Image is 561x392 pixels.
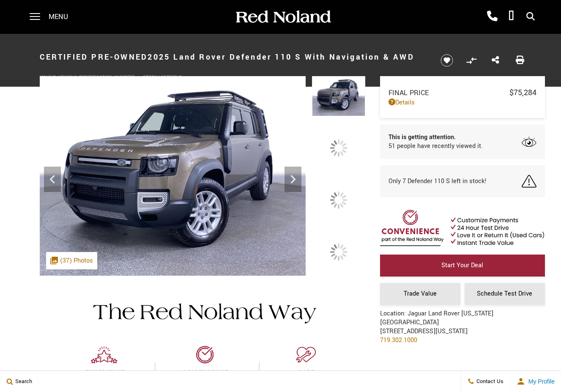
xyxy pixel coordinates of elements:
a: Start Your Deal [380,255,545,277]
a: Final Price $75,284 [389,87,536,98]
span: L357358LC [159,74,182,80]
a: 719.302.1000 [380,336,417,345]
span: This is getting attention. [389,133,483,142]
img: Red Noland Auto Group [234,10,331,25]
span: [US_VEHICLE_IDENTIFICATION_NUMBER] [49,74,134,80]
div: Location: Jaguar Land Rover [US_STATE][GEOGRAPHIC_DATA] [STREET_ADDRESS][US_STATE] [380,309,545,351]
span: 51 people have recently viewed it. [389,142,483,151]
span: Schedule Test Drive [477,289,532,298]
span: Start Your Deal [441,261,483,270]
span: My Profile [525,378,555,385]
a: Print this Certified Pre-Owned 2025 Land Rover Defender 110 S With Navigation & AWD [516,55,524,66]
strong: Certified Pre-Owned [40,52,148,63]
button: Compare vehicle [465,54,478,67]
img: Certified Used 2025 Brown Land Rover S image 1 [40,76,306,276]
button: Save vehicle [438,54,456,67]
a: Details [389,98,536,107]
h1: 2025 Land Rover Defender 110 S With Navigation & AWD [40,40,427,74]
span: Trade Value [404,289,437,298]
a: Share this Certified Pre-Owned 2025 Land Rover Defender 110 S With Navigation & AWD [492,55,499,66]
span: Final Price [389,88,509,98]
span: $75,284 [509,87,536,98]
a: Schedule Test Drive [465,283,545,305]
span: Stock: [143,74,159,80]
button: user-profile-menu [510,371,561,392]
span: Only 7 Defender 110 S left in stock! [389,177,487,186]
span: VIN: [40,74,49,80]
span: Contact Us [474,378,504,385]
img: Certified Used 2025 Brown Land Rover S image 1 [312,76,365,116]
span: Search [13,378,32,385]
div: (37) Photos [46,252,97,269]
a: Trade Value [380,283,460,305]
